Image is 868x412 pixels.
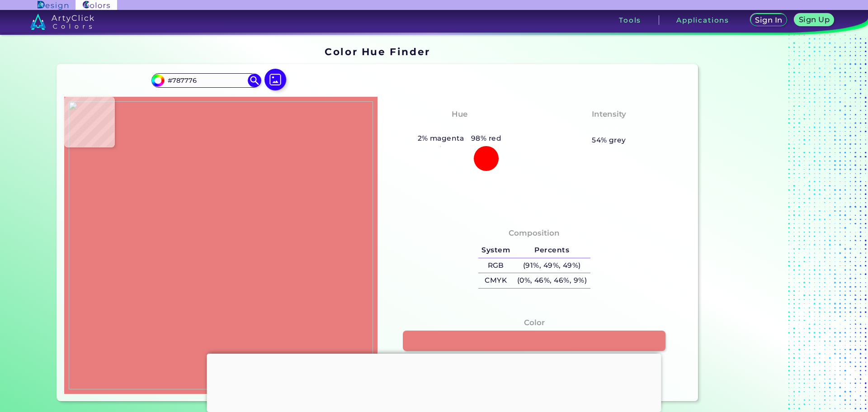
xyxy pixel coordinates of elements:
[514,273,590,288] h5: (0%, 46%, 46%, 9%)
[478,243,514,258] h5: System
[796,14,832,26] a: Sign Up
[592,134,626,146] h5: 54% grey
[69,101,373,389] img: 16275fe1-e1e2-4add-9b46-9eb231c9c262
[752,14,785,26] a: Sign In
[478,258,514,273] h5: RGB
[524,316,545,329] h4: Color
[592,122,626,133] h3: Pastel
[264,69,286,90] img: icon picture
[414,133,467,144] h5: 2% magenta
[30,14,94,30] img: logo_artyclick_colors_white.svg
[452,108,467,121] h4: Hue
[325,45,430,58] h1: Color Hue Finder
[207,354,661,410] iframe: Advertisement
[756,17,781,24] h5: Sign In
[800,16,828,23] h5: Sign Up
[467,133,505,144] h5: 98% red
[702,43,815,405] iframe: Advertisement
[509,227,560,240] h4: Composition
[592,108,626,121] h4: Intensity
[448,122,472,133] h3: Red
[38,1,68,9] img: ArtyClick Design logo
[676,17,729,24] h3: Applications
[514,258,590,273] h5: (91%, 49%, 49%)
[619,17,641,24] h3: Tools
[478,273,514,288] h5: CMYK
[514,243,590,258] h5: Percents
[164,74,248,86] input: type color..
[248,74,261,87] img: icon search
